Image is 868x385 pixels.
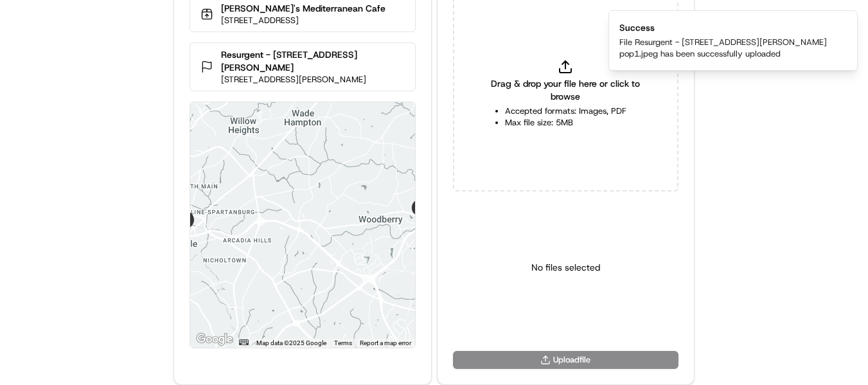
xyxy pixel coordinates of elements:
[619,37,842,60] div: File Resurgent - [STREET_ADDRESS][PERSON_NAME] pop1.jpeg has been successfully uploaded
[256,339,326,346] span: Map data ©2025 Google
[221,74,404,85] p: [STREET_ADDRESS][PERSON_NAME]
[221,15,385,26] p: [STREET_ADDRESS]
[221,2,385,15] p: [PERSON_NAME]'s Mediterranean Cafe
[193,331,236,348] img: Google
[239,339,248,345] button: Keyboard shortcuts
[619,21,842,34] div: Success
[334,339,352,346] a: Terms
[193,331,236,348] a: Open this area in Google Maps (opens a new window)
[531,261,600,274] p: No files selected
[505,105,626,117] li: Accepted formats: Images, PDF
[505,117,626,129] li: Max file size: 5MB
[360,339,411,346] a: Report a map error
[485,77,646,103] span: Drag & drop your file here or click to browse
[221,48,404,74] p: Resurgent - [STREET_ADDRESS][PERSON_NAME]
